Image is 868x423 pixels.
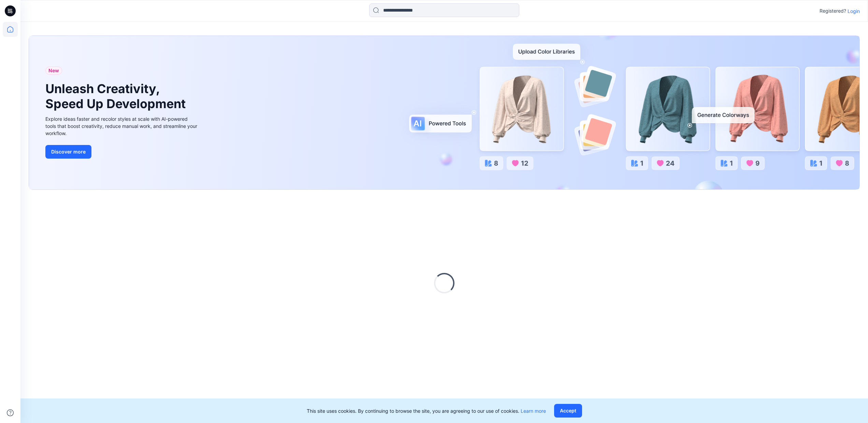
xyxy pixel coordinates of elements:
[45,145,199,159] a: Discover more
[45,115,199,137] div: Explore ideas faster and recolor styles at scale with AI-powered tools that boost creativity, red...
[45,82,189,111] h1: Unleash Creativity, Speed Up Development
[848,8,860,15] p: Login
[45,145,91,159] button: Discover more
[307,407,546,414] p: This site uses cookies. By continuing to browse the site, you are agreeing to our use of cookies.
[521,408,546,414] a: Learn more
[48,67,59,75] span: New
[554,404,582,418] button: Accept
[820,7,846,15] p: Registered?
